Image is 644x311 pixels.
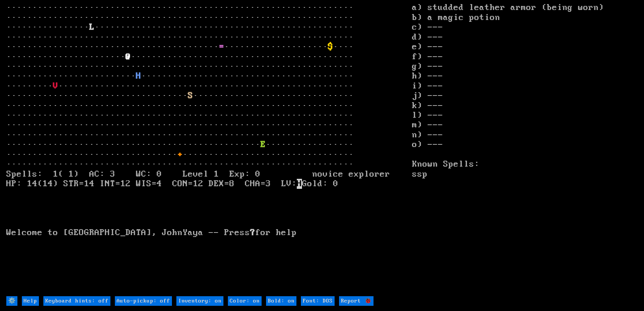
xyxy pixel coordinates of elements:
font: @ [126,52,131,62]
input: Keyboard hints: off [43,296,110,306]
input: ⚙️ [6,296,17,306]
input: Inventory: on [176,296,223,306]
input: Bold: on [266,296,296,306]
font: $ [328,42,333,52]
input: Help [22,296,39,306]
input: Report 🐞 [339,296,374,306]
font: V [53,81,58,91]
b: ? [250,228,255,238]
font: S [188,91,193,101]
stats: a) studded leather armor (being worn) b) a magic potion c) --- d) --- e) --- f) --- g) --- h) ---... [412,3,637,295]
font: E [260,140,266,150]
input: Auto-pickup: off [115,296,172,306]
font: L [89,22,94,32]
font: H [136,71,141,81]
input: Color: on [228,296,262,306]
larn: ··································································· ·····························... [6,3,412,295]
input: Font: DOS [301,296,335,306]
font: + [177,150,183,160]
font: = [219,42,224,52]
mark: H [297,179,302,189]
